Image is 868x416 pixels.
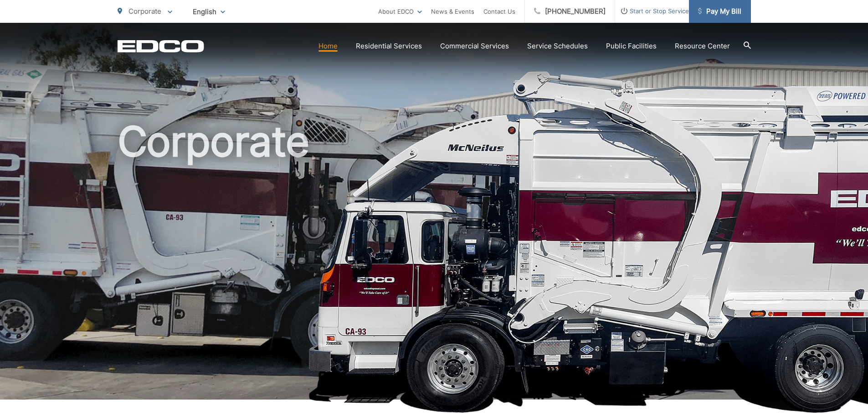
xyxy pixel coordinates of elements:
a: Public Facilities [606,41,657,52]
a: Service Schedules [527,41,588,52]
span: English [186,4,232,20]
a: Resource Center [675,41,730,52]
a: News & Events [431,6,474,17]
a: EDCD logo. Return to the homepage. [118,40,204,53]
span: Pay My Bill [698,6,741,17]
span: Corporate [128,7,161,16]
h1: Corporate [118,119,751,408]
a: Commercial Services [440,41,509,52]
a: About EDCO [378,6,422,17]
a: Contact Us [483,6,515,17]
a: Residential Services [356,41,422,52]
a: Home [318,41,338,52]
